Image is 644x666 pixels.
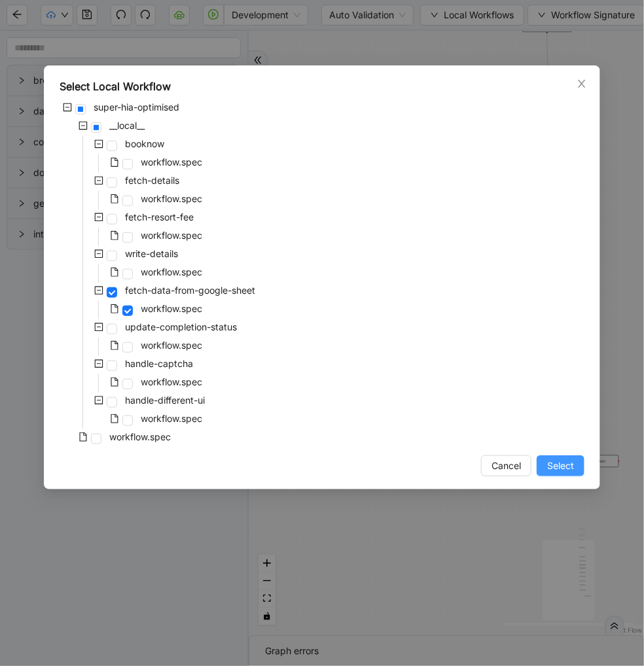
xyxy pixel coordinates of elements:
[110,377,119,387] span: file
[122,283,258,298] span: fetch-data-from-google-sheet
[110,414,119,423] span: file
[122,393,207,408] span: handle-different-ui
[110,341,119,350] span: file
[138,264,205,280] span: workflow.spec
[141,156,202,167] span: workflow.spec
[138,411,205,427] span: workflow.spec
[109,120,145,131] span: __local__
[94,396,103,405] span: minus-square
[91,99,182,115] span: super-hia-optimised
[122,209,196,225] span: fetch-resort-fee
[122,319,240,335] span: update-completion-status
[110,268,119,277] span: file
[125,285,255,296] span: fetch-data-from-google-sheet
[110,304,119,313] span: file
[125,394,205,406] span: handle-different-ui
[138,191,205,207] span: workflow.spec
[125,358,193,369] span: handle-captcha
[109,431,171,442] span: workflow.spec
[141,303,202,314] span: workflow.spec
[94,249,103,258] span: minus-square
[577,79,587,89] span: close
[122,173,182,188] span: fetch-details
[110,158,119,167] span: file
[60,79,584,94] div: Select Local Workflow
[492,459,521,473] span: Cancel
[63,103,72,112] span: minus-square
[547,459,574,473] span: Select
[122,356,196,372] span: handle-captcha
[94,101,179,113] span: super-hia-optimised
[94,139,103,149] span: minus-square
[125,138,164,149] span: booknow
[138,301,205,317] span: workflow.spec
[575,77,589,91] button: Close
[94,176,103,185] span: minus-square
[122,246,181,262] span: write-details
[141,266,202,277] span: workflow.spec
[94,213,103,222] span: minus-square
[481,455,531,476] button: Cancel
[141,230,202,241] span: workflow.spec
[107,118,147,133] span: __local__
[138,154,205,170] span: workflow.spec
[125,211,194,222] span: fetch-resort-fee
[141,340,202,351] span: workflow.spec
[141,193,202,204] span: workflow.spec
[138,228,205,243] span: workflow.spec
[79,432,88,442] span: file
[122,136,167,152] span: booknow
[110,231,119,240] span: file
[107,429,173,445] span: workflow.spec
[125,321,237,332] span: update-completion-status
[110,194,119,203] span: file
[141,413,202,424] span: workflow.spec
[94,359,103,368] span: minus-square
[125,175,179,186] span: fetch-details
[79,121,88,130] span: minus-square
[141,376,202,387] span: workflow.spec
[537,455,584,476] button: Select
[138,338,205,353] span: workflow.spec
[94,286,103,295] span: minus-square
[94,323,103,332] span: minus-square
[138,374,205,390] span: workflow.spec
[125,248,178,259] span: write-details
